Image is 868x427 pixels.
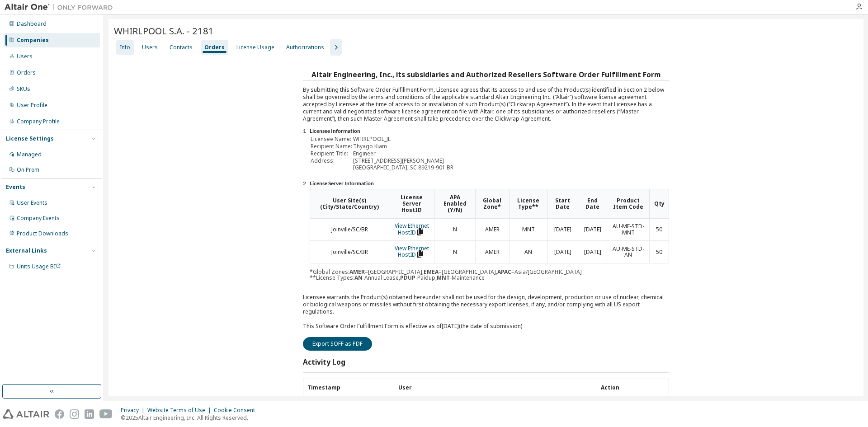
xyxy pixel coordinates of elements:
h3: Activity Log [303,358,345,367]
img: altair_logo.svg [3,409,49,419]
div: Company Events [17,215,60,222]
th: Qty [649,189,669,218]
b: MNT [437,274,450,282]
th: Action [596,379,669,397]
div: License Settings [6,135,54,142]
div: Orders [17,69,36,76]
span: Units Usage BI [17,263,61,270]
th: Start Date [547,189,578,218]
div: Dashboard [17,20,47,28]
td: [DATE] [547,240,578,263]
div: Company Profile [17,118,60,125]
div: Users [17,53,33,60]
td: Joinville/SC/BR [310,219,389,241]
span: WHIRLPOOL S.A. - 2181 [114,24,214,37]
td: N [434,240,475,263]
td: 50 [649,240,669,263]
div: Contacts [170,44,193,51]
td: Thyago Kiam [353,143,453,150]
b: EMEA [424,268,439,276]
a: View Ethernet HostID [395,244,429,259]
td: [DATE] [578,240,607,263]
td: AN [509,240,547,263]
div: Cookie Consent [214,407,260,414]
th: Product Item Code [607,189,649,218]
td: Address: [311,158,352,164]
td: AU-ME-STD-MNT [607,219,649,241]
td: MNT [509,219,547,241]
th: Timestamp [303,379,394,397]
div: License Usage [236,44,274,51]
td: AMER [475,219,509,241]
a: View Ethernet HostID [395,222,429,236]
img: Altair One [5,3,118,12]
td: Licensee Name: [311,136,352,142]
td: Recipient Title: [311,150,352,157]
div: Product Downloads [17,230,68,237]
td: AU-ME-STD-AN [607,240,649,263]
th: User Site(s) (City/State/Country) [310,189,389,218]
div: Website Terms of Use [147,407,214,414]
b: PDUP [400,274,415,282]
td: [DATE] [547,219,578,241]
li: Licensee Information [310,128,669,135]
div: Users [142,44,158,51]
div: Info [120,44,130,51]
td: [GEOGRAPHIC_DATA], SC 89219-901 BR [353,164,453,171]
div: External Links [6,247,47,254]
div: Companies [17,37,49,44]
div: *Global Zones: =[GEOGRAPHIC_DATA], =[GEOGRAPHIC_DATA], =Asia/[GEOGRAPHIC_DATA] **License Types: -... [310,189,669,281]
img: youtube.svg [99,409,113,419]
td: Joinville/SC/BR [310,240,389,263]
div: On Prem [17,166,39,174]
div: Authorizations [286,44,324,51]
td: AMER [475,240,509,263]
td: 50 [649,219,669,241]
img: instagram.svg [70,409,79,419]
div: Orders [204,44,225,51]
b: AMER [349,268,365,276]
div: Events [6,183,25,191]
th: License Server HostID [389,189,434,218]
b: AN [354,274,363,282]
div: User Events [17,199,47,206]
th: End Date [578,189,607,218]
td: WHIRLPOOL_JL [353,136,453,142]
li: License Server Information [310,180,669,188]
h3: Altair Engineering, Inc., its subsidiaries and Authorized Resellers Software Order Fulfillment Form [303,68,669,81]
div: SKUs [17,85,30,93]
td: [DATE] [578,219,607,241]
th: APA Enabled (Y/N) [434,189,475,218]
th: Global Zone* [475,189,509,218]
div: Managed [17,151,42,158]
img: linkedin.svg [85,409,94,419]
button: Export SOFF as PDF [303,337,372,351]
p: © 2025 Altair Engineering, Inc. All Rights Reserved. [121,414,260,422]
th: User [394,379,596,397]
th: License Type** [509,189,547,218]
div: User Profile [17,102,47,109]
div: Privacy [121,407,147,414]
td: [STREET_ADDRESS][PERSON_NAME] [353,158,453,164]
td: Recipient Name: [311,143,352,150]
td: N [434,219,475,241]
td: Engineer [353,150,453,157]
b: APAC [497,268,511,276]
img: facebook.svg [55,409,64,419]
